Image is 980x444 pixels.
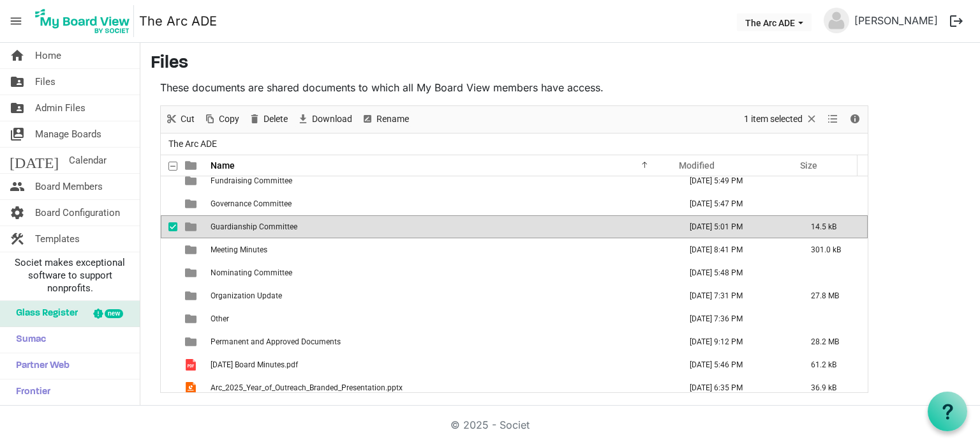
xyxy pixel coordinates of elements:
span: Download [311,111,353,127]
div: Download [292,106,357,133]
span: people [10,174,25,199]
span: Board Members [35,174,103,199]
div: new [105,309,123,318]
button: Copy [202,111,242,127]
span: Organization Update [211,291,282,300]
span: Copy [218,111,241,127]
span: settings [10,200,25,226]
div: Clear selection [739,106,822,133]
span: Societ makes exceptional software to support nonprofits. [6,256,134,295]
button: Delete [246,111,290,127]
td: is template cell column header Size [798,169,868,192]
td: Arc_2025_Year_of_Outreach_Branded_Presentation.pptx is template cell column header Name [207,376,676,399]
td: checkbox [161,330,177,353]
td: 36.9 kB is template cell column header Size [798,376,868,399]
button: The Arc ADE dropdownbutton [737,13,812,31]
td: Nominating Committee is template cell column header Name [207,261,676,284]
td: is template cell column header type [177,284,207,307]
div: Rename [357,106,413,133]
span: Arc_2025_Year_of_Outreach_Branded_Presentation.pptx [211,383,403,392]
span: 1 item selected [743,111,804,127]
span: [DATE] [10,148,59,173]
td: checkbox [161,353,177,376]
td: checkbox [161,215,177,238]
div: Delete [244,106,292,133]
td: June 27, 2025 6:35 PM column header Modified [676,376,798,399]
span: construction [10,226,25,252]
span: [DATE] Board Minutes.pdf [211,360,298,369]
span: Guardianship Committee [211,222,297,231]
td: checkbox [161,261,177,284]
td: July 14, 2025 5:47 PM column header Modified [676,192,798,215]
span: Rename [375,111,410,127]
td: August 06, 2025 5:01 PM column header Modified [676,215,798,238]
div: View [822,106,844,133]
td: June 12, 2025 8:41 PM column header Modified [676,238,798,261]
td: is template cell column header type [177,353,207,376]
td: Fundraising Committee is template cell column header Name [207,169,676,192]
span: Permanent and Approved Documents [211,337,341,346]
span: Fundraising Committee [211,176,292,185]
span: Home [35,43,61,68]
button: Cut [163,111,197,127]
td: July 14, 2025 5:48 PM column header Modified [676,261,798,284]
button: logout [943,8,970,34]
span: Templates [35,226,80,252]
div: Cut [161,106,199,133]
td: is template cell column header type [177,330,207,353]
td: is template cell column header type [177,192,207,215]
td: Meeting Minutes is template cell column header Name [207,238,676,261]
h3: Files [151,53,970,75]
img: no-profile-picture.svg [824,8,849,33]
td: 301.0 kB is template cell column header Size [798,238,868,261]
a: My Board View Logo [31,5,139,37]
td: 14.5 kB is template cell column header Size [798,215,868,238]
td: March 03, 2025 9:12 PM column header Modified [676,330,798,353]
td: is template cell column header Size [798,261,868,284]
button: View dropdownbutton [825,111,840,127]
span: Frontier [10,379,50,405]
a: [PERSON_NAME] [849,8,943,33]
td: 28.2 MB is template cell column header Size [798,330,868,353]
span: Meeting Minutes [211,245,267,254]
td: January 15, 2025 7:36 PM column header Modified [676,307,798,330]
span: Name [211,160,235,171]
td: is template cell column header Size [798,307,868,330]
span: Governance Committee [211,199,292,208]
span: switch_account [10,121,25,147]
span: Partner Web [10,353,70,379]
span: Board Configuration [35,200,120,226]
span: folder_shared [10,69,25,95]
span: Manage Boards [35,121,101,147]
span: folder_shared [10,95,25,121]
span: Glass Register [10,301,78,326]
td: is template cell column header type [177,169,207,192]
button: Selection [742,111,820,127]
span: Calendar [69,148,107,173]
span: Sumac [10,327,46,353]
td: checkbox [161,284,177,307]
button: Details [847,111,864,127]
span: Nominating Committee [211,268,292,277]
p: These documents are shared documents to which all My Board View members have access. [160,80,868,95]
span: menu [4,9,28,33]
img: My Board View Logo [31,5,134,37]
span: Size [800,160,817,171]
td: checkbox [161,376,177,399]
td: is template cell column header type [177,215,207,238]
td: checkbox [161,192,177,215]
td: June 05, 2025 5:46 PM column header Modified [676,353,798,376]
td: Other is template cell column header Name [207,307,676,330]
span: Delete [262,111,289,127]
span: Cut [179,111,196,127]
td: is template cell column header type [177,307,207,330]
td: is template cell column header type [177,376,207,399]
div: Copy [199,106,244,133]
td: is template cell column header type [177,238,207,261]
td: 05.21.2025 Board Minutes.pdf is template cell column header Name [207,353,676,376]
span: Admin Files [35,95,85,121]
td: checkbox [161,169,177,192]
td: is template cell column header type [177,261,207,284]
td: 27.8 MB is template cell column header Size [798,284,868,307]
a: The Arc ADE [139,8,217,34]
